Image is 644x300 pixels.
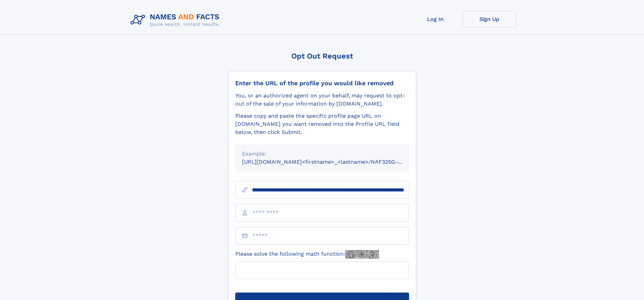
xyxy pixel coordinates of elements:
[462,11,517,27] a: Sign Up
[228,52,416,60] div: Opt Out Request
[408,11,462,27] a: Log In
[235,112,409,136] div: Please copy and paste the specific profile page URL on [DOMAIN_NAME] you want removed into the Pr...
[242,159,422,165] small: [URL][DOMAIN_NAME]<firstname>_<lastname>/NAF325G-xxxxxxxx
[242,150,402,158] div: Example:
[128,11,225,29] img: Logo Names and Facts
[235,250,379,259] label: Please solve the following math function:
[235,92,409,108] div: You, or an authorized agent on your behalf, may request to opt-out of the sale of your informatio...
[235,79,409,87] div: Enter the URL of the profile you would like removed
